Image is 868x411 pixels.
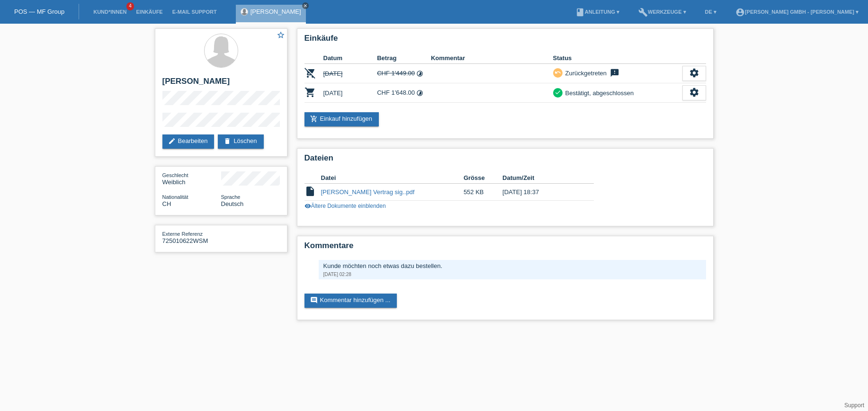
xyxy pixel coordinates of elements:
[638,8,648,17] i: build
[277,31,285,39] i: star_border
[502,172,580,184] th: Datum/Zeit
[464,184,502,201] td: 552 KB
[302,2,309,9] a: close
[304,203,386,209] a: visibilityÄltere Dokumente einblenden
[555,89,561,96] i: check
[700,9,721,15] a: DE ▾
[323,272,701,277] div: [DATE] 02:28
[563,88,634,98] div: Bestätigt, abgeschlossen
[310,115,318,123] i: add_shopping_cart
[735,8,745,17] i: account_circle
[277,31,285,41] a: star_border
[168,9,222,15] a: E-Mail Support
[304,241,706,255] h2: Kommentare
[131,9,167,15] a: Einkäufe
[304,203,311,209] i: visibility
[634,9,691,15] a: buildWerkzeuge ▾
[563,68,607,78] div: Zurückgetreten
[14,8,64,15] a: POS — MF Group
[323,83,377,103] td: [DATE]
[571,9,624,15] a: bookAnleitung ▾
[162,200,171,207] span: Schweiz
[575,8,585,17] i: book
[323,262,701,269] div: Kunde möchten noch etwas dazu bestellen.
[377,83,431,103] td: CHF 1'648.00
[321,188,415,196] a: [PERSON_NAME] Vertrag sig..pdf
[303,3,308,8] i: close
[304,294,397,308] a: commentKommentar hinzufügen ...
[464,172,502,184] th: Grösse
[553,53,682,64] th: Status
[304,67,316,79] i: POSP00027627
[304,153,706,168] h2: Dateien
[304,87,316,98] i: POSP00027628
[689,68,699,78] i: settings
[844,402,864,409] a: Support
[126,2,134,10] span: 4
[251,8,301,15] a: [PERSON_NAME]
[416,89,423,97] i: Fixe Raten (12 Raten)
[162,77,280,91] h2: [PERSON_NAME]
[323,53,377,64] th: Datum
[162,171,221,186] div: Weiblich
[609,68,620,78] i: feedback
[431,53,553,64] th: Kommentar
[162,231,203,237] span: Externe Referenz
[416,70,423,77] i: Fixe Raten (12 Raten)
[323,64,377,83] td: [DATE]
[310,296,318,304] i: comment
[168,137,176,145] i: edit
[162,194,188,200] span: Nationalität
[221,200,244,207] span: Deutsch
[162,172,188,178] span: Geschlecht
[162,134,215,149] a: editBearbeiten
[377,64,431,83] td: CHF 1'449.00
[221,194,241,200] span: Sprache
[689,87,699,98] i: settings
[731,9,863,15] a: account_circle[PERSON_NAME] GmbH - [PERSON_NAME] ▾
[304,34,706,48] h2: Einkäufe
[304,112,379,126] a: add_shopping_cartEinkauf hinzufügen
[89,9,131,15] a: Kund*innen
[502,184,580,201] td: [DATE] 18:37
[304,186,316,197] i: insert_drive_file
[162,230,221,244] div: 725010622WSM
[377,53,431,64] th: Betrag
[321,172,464,184] th: Datei
[218,134,263,149] a: deleteLöschen
[555,69,561,76] i: undo
[224,137,231,145] i: delete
